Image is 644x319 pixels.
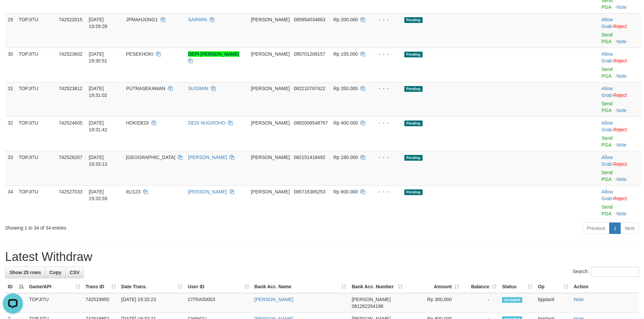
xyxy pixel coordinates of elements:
[601,189,613,201] span: ·
[5,250,639,264] h1: Latest Withdraw
[373,85,399,92] div: - - -
[126,86,165,91] span: PUTRASEKAWAN
[352,297,390,302] span: [PERSON_NAME]
[5,281,26,293] th: ID: activate to sort column descending
[573,267,639,277] label: Search:
[404,189,423,195] span: Pending
[601,101,613,113] a: Send PGA
[499,281,535,293] th: Status: activate to sort column ascending
[404,155,423,161] span: Pending
[599,185,641,220] td: ·
[617,39,627,44] a: Note
[5,222,263,231] div: Showing 1 to 34 of 34 entries
[126,155,175,160] span: [GEOGRAPHIC_DATA]
[333,86,358,91] span: Rp 350.000
[404,52,423,57] span: Pending
[5,48,16,82] td: 30
[574,297,584,302] a: Note
[373,16,399,23] div: - - -
[599,48,641,82] td: ·
[599,82,641,116] td: ·
[294,120,328,126] span: Copy 0882008548767 to clipboard
[609,222,621,234] a: 1
[5,267,45,278] a: Show 25 rows
[333,51,358,57] span: Rp 155.000
[185,281,252,293] th: User ID: activate to sort column ascending
[83,281,119,293] th: Trans ID: activate to sort column ascending
[294,17,325,22] span: Copy 085954034663 to clipboard
[126,189,141,194] span: IILI123
[59,120,82,126] span: 742524605
[188,155,227,160] a: [PERSON_NAME]
[251,189,290,194] span: [PERSON_NAME]
[613,127,627,132] a: Reject
[601,17,613,29] a: Allow Grab
[119,281,185,293] th: Date Trans.: activate to sort column ascending
[601,51,613,63] a: Allow Grab
[70,270,79,275] span: CSV
[601,170,613,182] a: Send PGA
[613,196,627,201] a: Reject
[26,281,83,293] th: Game/API: activate to sort column ascending
[617,177,627,182] a: Note
[251,86,290,91] span: [PERSON_NAME]
[294,155,325,160] span: Copy 082151418492 to clipboard
[333,189,358,194] span: Rp 600.000
[617,108,627,113] a: Note
[59,189,82,194] span: 742527033
[185,293,252,313] td: CITRA50003
[49,270,61,275] span: Copy
[591,267,639,277] input: Search:
[45,267,66,278] a: Copy
[502,297,522,303] span: Accepted
[601,51,613,63] span: ·
[599,151,641,185] td: ·
[126,17,158,22] span: JPMAHJONG1
[620,222,639,234] a: Next
[59,155,82,160] span: 742526207
[404,121,423,126] span: Pending
[89,51,108,63] span: [DATE] 19:30:51
[294,189,325,194] span: Copy 085716385253 to clipboard
[535,293,571,313] td: bjqdanil
[601,135,613,148] a: Send PGA
[126,120,149,126] span: HOKIDEDI
[251,51,290,57] span: [PERSON_NAME]
[89,155,108,167] span: [DATE] 19:33:13
[3,3,23,23] button: Open LiveChat chat widget
[5,185,16,220] td: 34
[294,51,325,57] span: Copy 085701208157 to clipboard
[65,267,84,278] a: CSV
[9,270,41,275] span: Show 25 rows
[373,188,399,195] div: - - -
[333,17,358,22] span: Rp 200.000
[601,86,613,98] span: ·
[601,155,613,167] span: ·
[373,51,399,57] div: - - -
[251,17,290,22] span: [PERSON_NAME]
[188,51,239,57] a: DEPI [PERSON_NAME]
[601,67,613,79] a: Send PGA
[462,293,499,313] td: -
[59,17,82,22] span: 742522015
[59,86,82,91] span: 742523812
[188,17,207,22] a: SARWIN
[5,13,16,48] td: 29
[405,281,462,293] th: Amount: activate to sort column ascending
[405,293,462,313] td: Rp 300,000
[251,155,290,160] span: [PERSON_NAME]
[373,119,399,126] div: - - -
[601,86,613,98] a: Allow Grab
[601,17,613,29] span: ·
[599,13,641,48] td: ·
[613,161,627,167] a: Reject
[601,120,613,132] a: Allow Grab
[16,82,56,116] td: TOPJITU
[16,185,56,220] td: TOPJITU
[251,120,290,126] span: [PERSON_NAME]
[89,189,108,201] span: [DATE] 19:33:59
[613,92,627,98] a: Reject
[89,120,108,132] span: [DATE] 19:31:42
[404,86,423,92] span: Pending
[617,73,627,79] a: Note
